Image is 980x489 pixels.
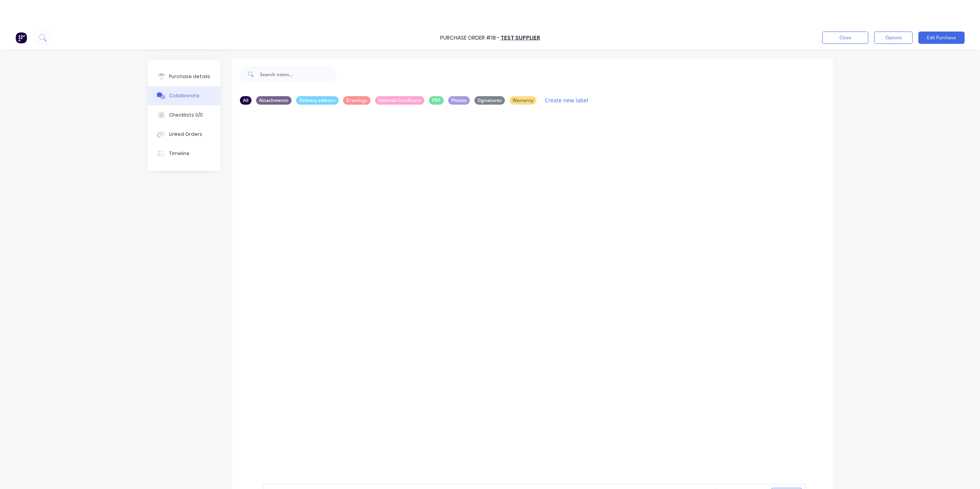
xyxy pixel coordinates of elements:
[169,150,189,157] div: Timeline
[169,131,202,138] div: Linked Orders
[148,144,220,163] button: Timeline
[440,34,500,42] div: Purchase Order #18 -
[296,96,338,105] div: Delivery address
[541,95,593,105] button: Create new label
[240,96,251,105] div: All
[148,105,220,125] button: Checklists 0/0
[474,96,505,105] div: Signatures
[375,96,424,105] div: Material Certificate
[256,96,291,105] div: Attachments
[169,73,210,80] div: Purchase details
[874,32,913,44] button: Options
[509,96,536,105] div: Warranty
[822,32,868,44] button: Close
[501,34,540,42] a: Test Supplier
[148,67,220,86] button: Purchase details
[448,96,470,105] div: Photos
[148,86,220,105] button: Collaborate
[954,463,972,481] iframe: Intercom live chat
[169,112,203,118] div: Checklists 0/0
[169,92,199,99] div: Collaborate
[343,96,370,105] div: Drawings
[148,125,220,144] button: Linked Orders
[260,67,336,82] input: Search notes...
[918,32,965,44] button: Edit Purchase
[15,32,27,43] img: Factory
[429,96,444,105] div: PDF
